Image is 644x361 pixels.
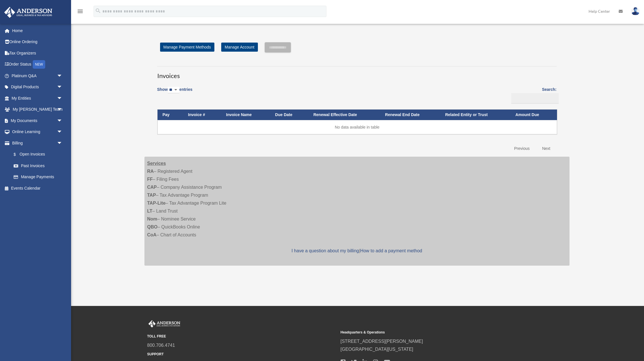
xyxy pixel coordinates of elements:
a: My [PERSON_NAME] Teamarrow_drop_down [4,104,71,115]
span: arrow_drop_down [57,137,68,149]
strong: CAP [147,185,157,190]
a: Past Invoices [8,160,68,171]
a: 800.706.4741 [147,343,175,348]
strong: FF [147,177,153,182]
a: $Open Invoices [8,149,65,160]
a: My Entitiesarrow_drop_down [4,93,71,104]
label: Search: [509,86,557,104]
i: search [95,8,101,14]
strong: LT [147,209,152,213]
a: Billingarrow_drop_down [4,137,68,149]
span: arrow_drop_down [57,104,68,116]
a: How to add a payment method [360,248,422,253]
p: | [147,247,567,255]
th: Renewal Effective Date: activate to sort column ascending [308,110,380,120]
a: Tax Organizers [4,47,71,59]
th: Invoice #: activate to sort column ascending [183,110,221,120]
img: Anderson Advisors Platinum Portal [3,7,54,18]
a: Manage Payments [8,171,68,183]
h3: Invoices [157,66,557,80]
strong: Nom [147,217,158,221]
a: [STREET_ADDRESS][PERSON_NAME] [341,339,423,344]
strong: QBO [147,224,158,229]
th: Due Date: activate to sort column ascending [270,110,308,120]
span: arrow_drop_down [57,81,68,93]
a: My Documentsarrow_drop_down [4,115,71,126]
th: Renewal End Date: activate to sort column ascending [380,110,440,120]
strong: Services [147,161,166,166]
small: Headquarters & Operations [341,329,530,335]
th: Amount Due: activate to sort column ascending [510,110,557,120]
th: Invoice Name: activate to sort column ascending [221,110,270,120]
a: [GEOGRAPHIC_DATA][US_STATE] [341,347,413,352]
strong: TAP-Lite [147,201,166,205]
th: Related Entity or Trust: activate to sort column ascending [440,110,510,120]
span: arrow_drop_down [57,93,68,104]
small: SUPPORT [147,351,337,357]
a: Manage Payment Methods [160,43,214,52]
span: arrow_drop_down [57,70,68,82]
a: I have a question about my billing [291,248,359,253]
a: Online Ordering [4,36,71,48]
a: menu [77,10,84,15]
a: Home [4,25,71,36]
label: Show entries [157,86,192,99]
i: menu [77,8,84,15]
strong: TAP [147,193,156,198]
a: Next [538,143,555,154]
small: TOLL FREE [147,333,337,339]
a: Platinum Q&Aarrow_drop_down [4,70,71,81]
div: – Registered Agent – Filing Fees – Company Assistance Program – Tax Advantage Program – Tax Advan... [144,157,570,266]
td: No data available in table [158,120,557,134]
strong: CoA [147,232,157,237]
strong: RA [147,169,154,174]
span: arrow_drop_down [57,115,68,127]
span: $ [17,151,20,158]
img: User Pic [631,7,640,15]
a: Previous [510,143,534,154]
input: Search: [511,93,559,104]
select: Showentries [168,87,179,93]
a: Manage Account [221,43,258,52]
div: NEW [33,60,45,69]
a: Online Learningarrow_drop_down [4,126,71,138]
a: Digital Productsarrow_drop_down [4,81,71,93]
img: Anderson Advisors Platinum Portal [147,320,181,328]
a: Order StatusNEW [4,59,71,70]
th: Pay: activate to sort column descending [158,110,183,120]
span: arrow_drop_down [57,126,68,138]
a: Events Calendar [4,182,71,194]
